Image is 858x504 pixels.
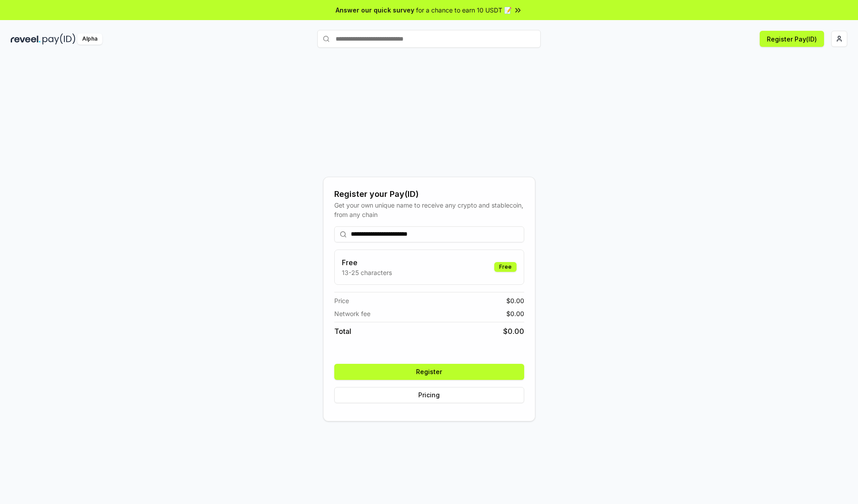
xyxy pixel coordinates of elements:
[334,364,524,380] button: Register
[506,296,524,305] span: $ 0.00
[494,262,517,272] div: Free
[336,5,414,15] span: Answer our quick survey
[11,33,41,45] img: reveel_dark
[334,309,370,318] span: Network fee
[334,188,524,200] div: Register your Pay(ID)
[342,268,392,277] p: 13-25 characters
[77,33,102,45] div: Alpha
[42,33,76,45] img: pay_id
[334,326,351,337] span: Total
[506,309,524,318] span: $ 0.00
[342,257,392,268] h3: Free
[503,326,524,337] span: $ 0.00
[334,296,349,305] span: Price
[334,200,524,219] div: Get your own unique name to receive any crypto and stablecoin, from any chain
[760,31,824,47] button: Register Pay(ID)
[416,5,512,15] span: for a chance to earn 10 USDT 📝
[334,387,524,403] button: Pricing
